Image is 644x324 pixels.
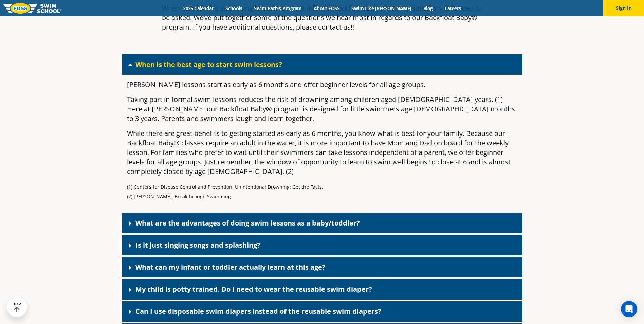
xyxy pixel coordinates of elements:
a: Swim Path® Program [248,5,308,12]
a: About FOSS [308,5,346,12]
a: What are the advantages of doing swim lessons as a baby/toddler? [135,218,360,228]
a: Schools [220,5,248,12]
a: When is the best age to start swim lessons? [135,60,282,69]
a: Swim Like [PERSON_NAME] [346,5,418,12]
p: When considering swimming lessons for your infant or toddler, there are many questions that need ... [162,3,482,32]
a: Is it just singing songs and splashing? [135,240,260,250]
a: Careers [439,5,467,12]
a: 2025 Calendar [177,5,220,12]
div: My child is potty trained. Do I need to wear the reusable swim diaper? [122,279,522,300]
div: What can my infant or toddler actually learn at this age? [122,257,522,277]
a: Blog [417,5,439,12]
div: Open Intercom Messenger [621,301,637,317]
div: What are the advantages of doing swim lessons as a baby/toddler? [122,213,522,233]
small: (2) [PERSON_NAME], Breakthrough Swimming [127,193,231,200]
p: [PERSON_NAME] lessons start as early as 6 months and offer beginner levels for all age groups. [127,80,517,89]
p: While there are great benefits to getting started as early as 6 months, you know what is best for... [127,129,517,176]
div: When is the best age to start swim lessons? [122,75,522,211]
a: My child is potty trained. Do I need to wear the reusable swim diaper? [135,285,372,294]
a: What can my infant or toddler actually learn at this age? [135,263,326,272]
div: TOP [13,302,21,312]
p: Taking part in formal swim lessons reduces the risk of drowning among children aged [DEMOGRAPHIC_... [127,95,517,123]
div: Can I use disposable swim diapers instead of the reusable swim diapers? [122,301,522,322]
a: Can I use disposable swim diapers instead of the reusable swim diapers? [135,307,381,316]
small: (1) Centers for Disease Control and Prevention, Unintentional Drowning: Get the Facts. [127,184,323,190]
div: When is the best age to start swim lessons? [122,54,522,75]
img: FOSS Swim School Logo [3,3,61,14]
div: Is it just singing songs and splashing? [122,235,522,255]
